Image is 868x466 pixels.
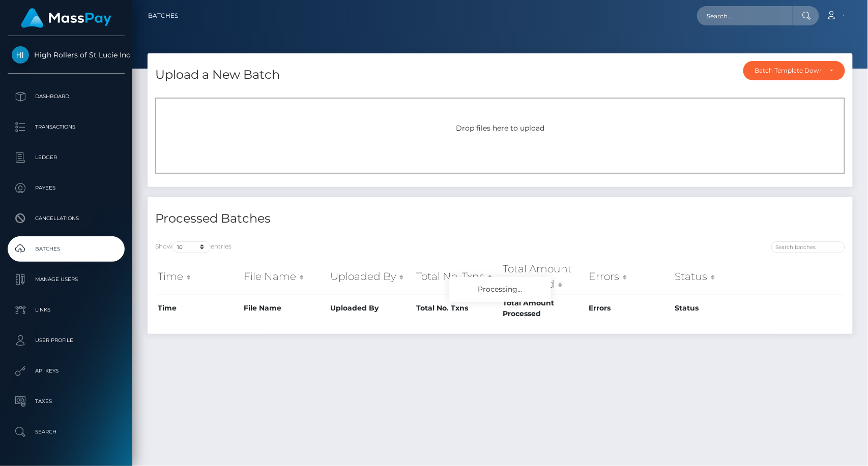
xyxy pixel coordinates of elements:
[155,66,280,84] h4: Upload a New Batch
[8,328,125,353] a: User Profile
[155,241,232,253] label: Show entries
[8,175,125,201] a: Payees
[12,46,29,64] img: High Rollers of St Lucie Inc
[8,389,125,414] a: Taxes
[155,259,242,295] th: Time
[12,119,121,135] p: Transactions
[8,84,125,109] a: Dashboard
[743,61,845,80] button: Batch Template Download
[328,259,414,295] th: Uploaded By
[12,394,121,409] p: Taxes
[8,419,125,445] a: Search
[155,295,242,322] th: Time
[12,180,121,196] p: Payees
[673,259,759,295] th: Status
[12,150,121,165] p: Ledger
[12,333,121,348] p: User Profile
[414,295,501,322] th: Total No. Txns
[414,259,501,295] th: Total No. Txns
[456,123,544,133] span: Drop files here to upload
[8,114,125,140] a: Transactions
[12,272,121,287] p: Manage Users
[673,295,759,322] th: Status
[500,259,587,295] th: Total Amount Processed
[587,259,673,295] th: Errors
[242,295,328,322] th: File Name
[755,67,822,75] div: Batch Template Download
[172,241,211,253] select: Showentries
[12,211,121,226] p: Cancellations
[12,302,121,318] p: Links
[12,89,121,104] p: Dashboard
[8,145,125,170] a: Ledger
[12,424,121,440] p: Search
[8,297,125,323] a: Links
[21,8,111,28] img: MassPay Logo
[587,295,673,322] th: Errors
[449,277,551,302] div: Processing...
[771,241,845,253] input: Search batches
[8,206,125,231] a: Cancellations
[697,6,793,25] input: Search...
[12,241,121,257] p: Batches
[242,259,328,295] th: File Name
[12,363,121,379] p: API Keys
[8,267,125,292] a: Manage Users
[8,358,125,384] a: API Keys
[155,210,493,228] h4: Processed Batches
[8,236,125,262] a: Batches
[328,295,414,322] th: Uploaded By
[8,50,125,59] span: High Rollers of St Lucie Inc
[148,5,178,26] a: Batches
[500,295,587,322] th: Total Amount Processed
